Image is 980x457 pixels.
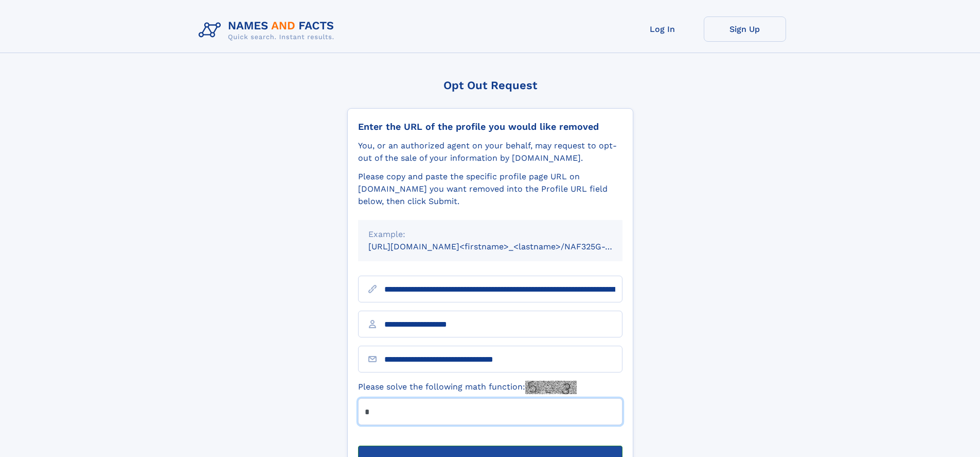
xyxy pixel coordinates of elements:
[704,16,786,42] a: Sign Up
[347,79,633,92] div: Opt Out Request
[368,228,612,241] div: Example:
[194,16,343,44] img: Logo Names and Facts
[368,242,642,251] small: [URL][DOMAIN_NAME]<firstname>_<lastname>/NAF325G-xxxxxxxx
[358,381,577,394] label: Please solve the following math function:
[621,16,704,42] a: Log In
[358,171,622,208] div: Please copy and paste the specific profile page URL on [DOMAIN_NAME] you want removed into the Pr...
[358,140,622,164] div: You, or an authorized agent on your behalf, may request to opt-out of the sale of your informatio...
[358,121,622,132] div: Enter the URL of the profile you would like removed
